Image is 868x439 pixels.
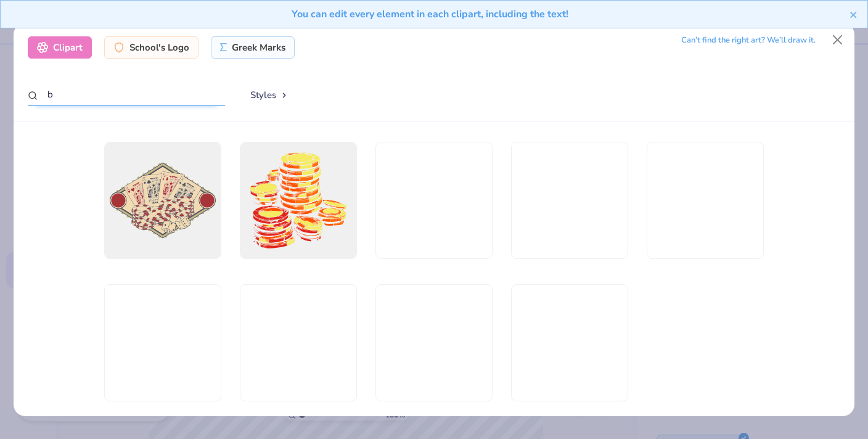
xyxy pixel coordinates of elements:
div: You can edit every element in each clipart, including the text! [10,7,850,22]
div: Can’t find the right art? We’ll draw it. [681,30,816,51]
div: Greek Marks [211,36,295,59]
div: School's Logo [104,36,199,59]
button: Styles [237,83,301,107]
button: Close [826,28,850,51]
button: close [850,7,858,22]
input: Search by name [28,83,225,106]
div: Clipart [28,36,92,59]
